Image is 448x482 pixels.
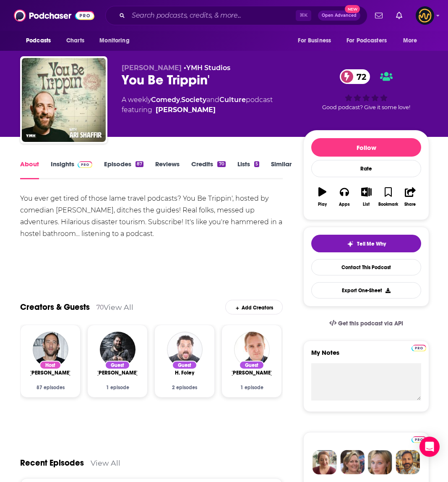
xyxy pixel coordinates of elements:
span: New [345,5,360,13]
button: Play [311,182,333,212]
button: Export One-Sheet [311,282,421,299]
span: Tell Me Why [357,241,386,247]
img: Podchaser - Follow, Share and Rate Podcasts [14,8,94,24]
span: Good podcast? Give it some love! [322,104,410,110]
div: Add Creators [225,300,283,314]
a: Show notifications dropdown [393,8,406,23]
span: Podcasts [26,35,51,47]
a: Show notifications dropdown [372,8,386,23]
img: Podchaser Pro [78,161,92,168]
span: • [184,64,230,72]
span: featuring [122,105,273,115]
div: Apps [339,202,350,207]
button: open menu [397,33,428,49]
a: Culture [219,96,246,104]
img: tell me why sparkle [347,241,354,247]
a: Lists5 [237,160,259,179]
span: For Podcasters [346,35,387,47]
img: Barbara Profile [340,450,365,474]
span: For Business [298,35,331,47]
span: 72 [348,69,370,84]
button: Follow [311,138,421,157]
a: Ari Shaffir [156,105,216,115]
a: H. Foley [175,369,194,376]
span: Open Advanced [322,13,357,18]
button: Apps [333,182,355,212]
img: Sean Patton [100,332,135,367]
span: [PERSON_NAME] [122,64,182,72]
img: H. Foley [167,332,203,367]
button: Open AdvancedNew [318,10,360,21]
div: 70 [96,304,104,311]
div: 1 episode [232,385,271,390]
div: Bookmark [378,202,398,207]
div: 87 episodes [31,385,70,390]
a: 72 [340,69,370,84]
div: Guest [239,361,264,369]
span: and [206,96,219,104]
div: 5 [254,161,259,167]
a: Paul Morrissey [234,332,270,367]
button: open menu [292,33,341,49]
div: A weekly podcast [122,95,273,115]
div: Open Intercom Messenger [419,437,440,457]
div: You ever get tired of those lame travel podcasts? You Be Trippin', hosted by comedian [PERSON_NAM... [20,193,283,240]
div: 1 episode [98,385,137,390]
a: Ari Shaffir [29,369,71,376]
button: Share [399,182,421,212]
span: [PERSON_NAME] [29,369,71,376]
div: 70 [217,161,225,167]
a: Creators & Guests [20,302,90,312]
a: Similar [271,160,292,179]
img: Podchaser Pro [412,345,426,351]
button: open menu [341,33,399,49]
a: Credits70 [191,160,225,179]
button: List [355,182,377,212]
a: Reviews [155,160,180,179]
a: Episodes87 [104,160,143,179]
div: Share [404,202,416,207]
img: Sydney Profile [313,450,337,474]
div: Rate [311,160,421,177]
a: Recent Episodes [20,458,84,468]
button: tell me why sparkleTell Me Why [311,235,421,252]
a: Charts [61,33,89,49]
div: 2 episodes [165,385,204,390]
img: User Profile [416,6,434,25]
span: More [403,35,417,47]
span: Charts [66,35,84,47]
label: My Notes [311,348,421,363]
div: Host [39,361,61,369]
a: Paul Morrissey [231,369,273,376]
div: Guest [105,361,130,369]
a: View All [104,303,133,312]
img: Jules Profile [368,450,392,474]
img: Ari Shaffir [33,332,68,367]
div: 72Good podcast? Give it some love! [303,64,429,116]
span: ⌘ K [296,10,311,21]
div: List [363,202,370,207]
div: 87 [135,161,143,167]
input: Search podcasts, credits, & more... [128,9,296,22]
span: , [180,96,181,104]
div: Guest [172,361,197,369]
button: Show profile menu [416,6,434,25]
a: YMH Studios [186,64,230,72]
img: Jon Profile [396,450,420,474]
span: Monitoring [99,35,129,47]
div: Search podcasts, credits, & more... [105,6,367,25]
button: open menu [20,33,62,49]
div: Play [318,202,327,207]
a: Sean Patton [96,369,138,376]
a: Pro website [412,343,426,351]
a: About [20,160,39,179]
img: You Be Trippin' [22,58,106,142]
img: Podchaser Pro [412,436,426,443]
span: Get this podcast via API [338,320,403,327]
